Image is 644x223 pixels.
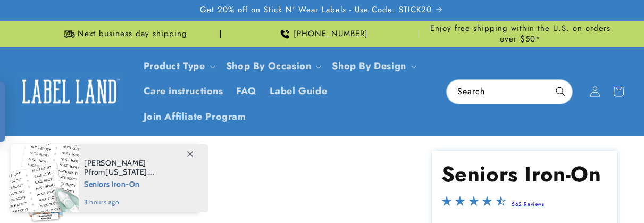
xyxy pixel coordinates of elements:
span: Join Affiliate Program [144,111,246,123]
a: Shop By Design [332,59,406,73]
span: [PHONE_NUMBER] [294,29,368,39]
span: Next business day shipping [78,29,187,39]
span: [US_STATE] [105,167,147,177]
button: Search [549,80,572,103]
span: from , purchased [84,159,197,177]
summary: Product Type [137,54,220,79]
a: Product Type [144,59,205,73]
a: 562 Reviews [512,200,545,208]
div: Announcement [27,21,221,47]
span: Get 20% off on Stick N' Wear Labels - Use Code: STICK20 [200,5,432,15]
a: Label Guide [263,79,334,104]
span: [GEOGRAPHIC_DATA] [84,176,162,186]
span: Label Guide [270,85,328,97]
span: [PERSON_NAME] P [84,158,146,177]
div: Announcement [225,21,419,47]
span: Enjoy free shipping within the U.S. on orders over $50* [423,23,617,44]
span: 4.4-star overall rating [441,199,506,211]
span: Care instructions [144,85,223,97]
div: Announcement [423,21,617,47]
a: Care instructions [137,79,230,104]
a: FAQ [230,79,263,104]
img: Label Land [16,75,122,108]
span: Shop By Occasion [226,60,312,72]
a: Label Land [12,71,127,112]
h1: Seniors Iron-On [441,160,608,188]
span: FAQ [236,85,257,97]
summary: Shop By Design [325,54,420,79]
summary: Shop By Occasion [220,54,326,79]
span: Seniors Iron-On [84,177,197,190]
a: Join Affiliate Program [137,104,253,129]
